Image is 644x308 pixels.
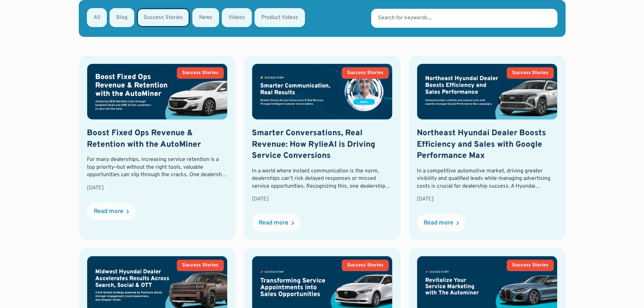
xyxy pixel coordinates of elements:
div: [DATE] [417,195,557,203]
div: Read more [259,220,288,226]
div: Read more [94,209,123,215]
div: In a world where instant communication is the norm, dealerships can’t risk delayed responses or m... [252,167,392,190]
a: Success StoriesSmarter Conversations, Real Revenue: How RylieAI is Driving Service ConversionsIn ... [244,55,401,240]
div: For many dealerships, increasing service retention is a top priority—but without the right tools,... [87,156,228,179]
div: Read more [424,220,453,226]
h2: Smarter Conversations, Real Revenue: How RylieAI is Driving Service Conversions [252,128,392,162]
div: Success Stories [347,71,383,75]
h2: Northeast Hyundai Dealer Boosts Efficiency and Sales with Google Performance Max [417,128,557,162]
div: Success Stories [512,263,548,268]
h2: Boost Fixed Ops Revenue & Retention with the AutoMiner [87,128,228,150]
div: Success Stories [182,71,218,75]
div: [DATE] [252,195,392,203]
div: Success Stories [512,71,548,75]
input: Search for keywords... [371,9,557,28]
div: [DATE] [87,184,228,192]
a: Success StoriesNortheast Hyundai Dealer Boosts Efficiency and Sales with Google Performance MaxIn... [409,55,566,240]
div: In a competitive automotive market, driving greater visibility and qualified leads while managing... [417,167,557,190]
div: Success Stories [347,263,383,268]
a: Success StoriesBoost Fixed Ops Revenue & Retention with the AutoMinerFor many dealerships, increa... [79,55,236,240]
div: Success Stories [182,263,218,268]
